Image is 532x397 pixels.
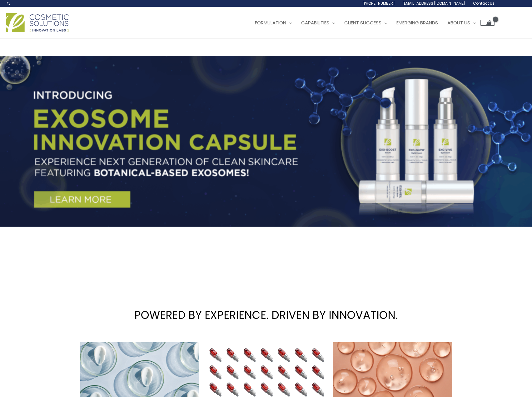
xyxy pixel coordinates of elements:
span: Formulation [255,19,286,26]
span: Client Success [344,19,381,26]
span: About Us [447,19,470,26]
nav: Site Navigation [246,13,495,32]
span: Capabilities [301,19,329,26]
a: View Shopping Cart, empty [480,20,495,26]
a: Formulation [250,13,296,32]
span: [PHONE_NUMBER] [362,1,395,6]
img: Cosmetic Solutions Logo [6,13,69,32]
a: Client Success [340,13,392,32]
a: About Us [443,13,480,32]
span: [EMAIL_ADDRESS][DOMAIN_NAME] [402,1,465,6]
span: Emerging Brands [396,19,438,26]
span: Contact Us [473,1,495,6]
a: Search icon link [6,1,11,6]
a: Emerging Brands [392,13,443,32]
a: Capabilities [296,13,340,32]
